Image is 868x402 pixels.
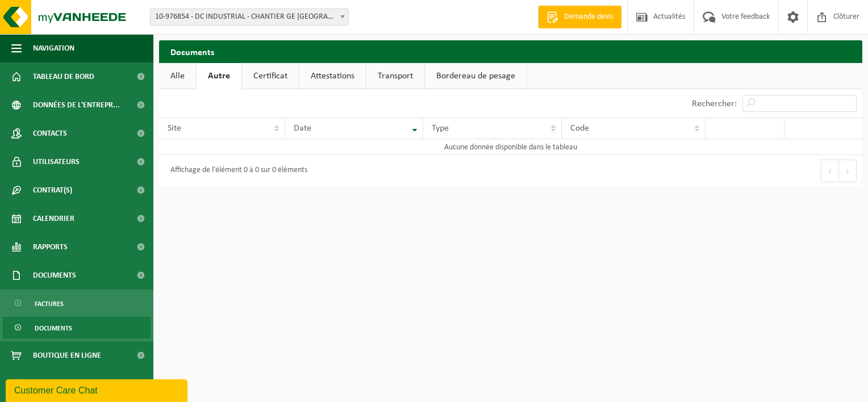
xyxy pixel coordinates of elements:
span: Navigation [33,34,74,62]
span: Contacts [33,119,67,148]
div: Affichage de l'élément 0 à 0 sur 0 éléments [165,161,307,181]
span: Documents [33,261,76,290]
span: Type [432,124,449,133]
button: Next [839,160,857,182]
span: 10-976854 - DC INDUSTRIAL - CHANTIER GE CHARLEROI - MARCHIENNE-AU-PONT [150,9,349,26]
span: Rapports [33,233,68,261]
label: Rechercher: [692,99,737,108]
a: Alle [159,63,196,89]
span: 10-976854 - DC INDUSTRIAL - CHANTIER GE CHARLEROI - MARCHIENNE-AU-PONT [151,9,348,25]
a: Autre [197,63,241,89]
span: Contrat(s) [33,176,72,204]
span: Documents [35,317,72,339]
iframe: chat widget [6,377,190,402]
a: Attestations [299,63,366,89]
span: Factures [35,293,64,315]
span: Demande devis [561,11,616,23]
span: Données de l'entrepr... [33,91,120,119]
td: Aucune donnée disponible dans le tableau [159,139,862,155]
a: Certificat [242,63,299,89]
a: Demande devis [538,6,621,28]
a: Documents [3,317,151,338]
button: Previous [821,160,839,182]
a: Bordereau de pesage [425,63,527,89]
span: Code [570,124,589,133]
span: Boutique en ligne [33,341,101,370]
h2: Documents [159,40,862,62]
span: Site [168,124,181,133]
span: Calendrier [33,204,74,233]
span: Tableau de bord [33,62,94,91]
a: Transport [366,63,424,89]
span: Utilisateurs [33,148,80,176]
span: Conditions d'accepta... [33,370,119,398]
a: Factures [3,292,151,314]
span: Date [294,124,311,133]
